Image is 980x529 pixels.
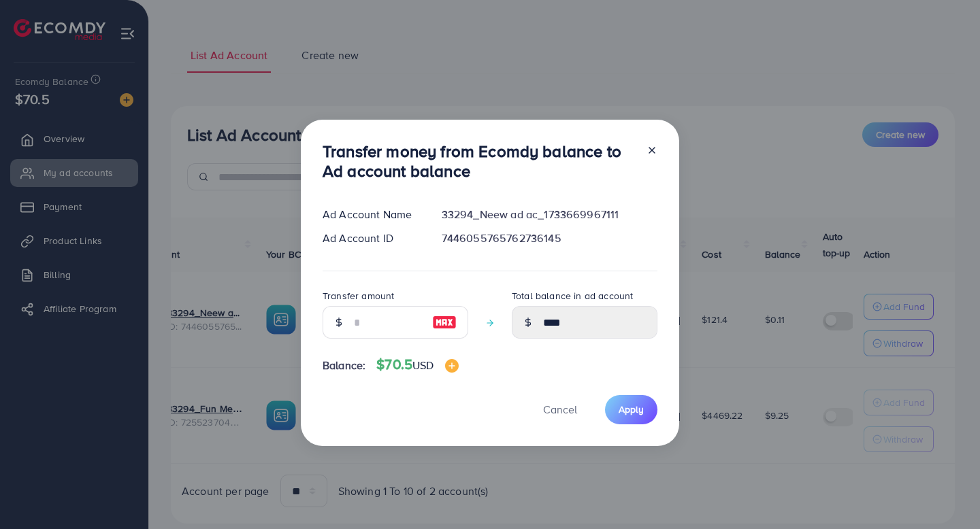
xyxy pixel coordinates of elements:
[323,141,636,181] h3: Transfer money from Ecomdy balance to Ad account balance
[605,395,657,424] button: Apply
[323,289,394,303] label: Transfer amount
[312,207,431,222] div: Ad Account Name
[432,314,457,330] img: image
[543,402,577,417] span: Cancel
[312,231,431,246] div: Ad Account ID
[376,356,458,373] h4: $70.5
[431,231,668,246] div: 7446055765762736145
[526,395,594,424] button: Cancel
[431,207,668,222] div: 33294_Neew ad ac_1733669967111
[619,403,644,416] span: Apply
[323,358,365,373] span: Balance:
[922,468,970,519] iframe: Chat
[445,359,459,373] img: image
[412,358,434,373] span: USD
[512,289,633,303] label: Total balance in ad account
